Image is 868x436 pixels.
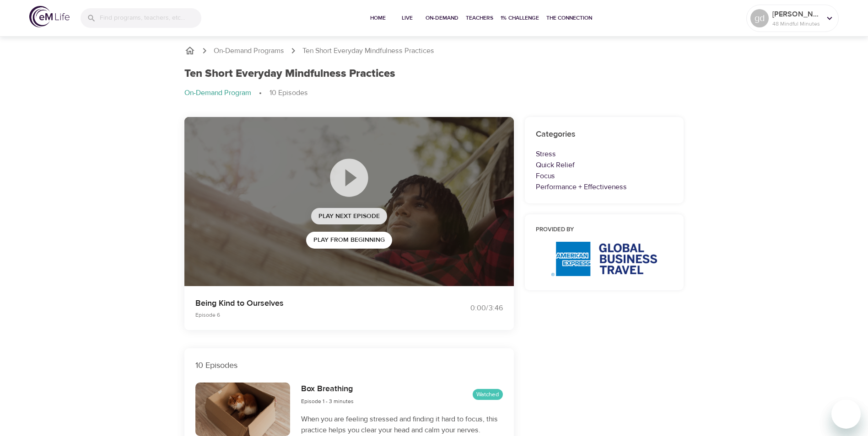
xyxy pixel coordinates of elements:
span: Episode 1 - 3 minutes [301,398,354,405]
button: Play Next Episode [311,208,387,225]
p: On-Demand Program [184,88,251,98]
span: Live [396,13,418,23]
p: Performance + Effectiveness [536,181,673,192]
span: Home [367,13,389,23]
p: Being Kind to Ourselves [195,297,423,309]
a: On-Demand Programs [214,46,284,56]
span: The Connection [546,13,592,23]
p: Stress [536,149,673,160]
div: 0:00 / 3:46 [434,303,503,314]
h6: Box Breathing [301,383,354,396]
nav: breadcrumb [184,45,684,56]
iframe: Button to launch messaging window [831,399,861,429]
img: AmEx%20GBT%20logo.png [551,242,657,276]
h6: Provided by [536,225,673,235]
p: 48 Mindful Minutes [772,20,821,28]
span: Teachers [466,13,493,23]
p: Episode 6 [195,311,423,319]
span: On-Demand [426,13,458,23]
div: gd [750,9,769,27]
input: Find programs, teachers, etc... [100,8,201,28]
img: logo [29,6,70,27]
p: Ten Short Everyday Mindfulness Practices [302,46,434,56]
p: When you are feeling stressed and finding it hard to focus, this practice helps you clear your he... [301,414,502,436]
p: Quick Relief [536,160,673,170]
span: Watched [473,390,503,399]
span: Play Next Episode [318,211,380,222]
span: 1% Challenge [501,13,539,23]
p: 10 Episodes [270,88,308,98]
nav: breadcrumb [184,88,684,99]
button: Play from beginning [306,232,392,249]
h6: Categories [536,128,673,141]
span: Play from beginning [313,234,385,246]
p: 10 Episodes [195,359,503,372]
p: [PERSON_NAME] [772,9,821,20]
p: Focus [536,170,673,181]
h1: Ten Short Everyday Mindfulness Practices [184,67,395,80]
